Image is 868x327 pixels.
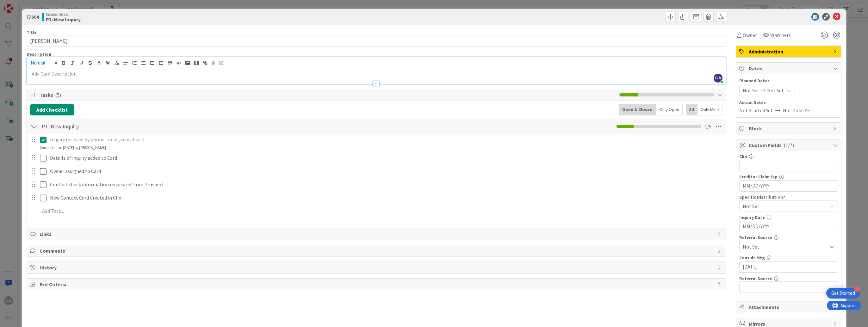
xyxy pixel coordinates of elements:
span: 1 / 5 [704,123,711,130]
span: Planned Dates [739,77,838,84]
div: Open Get Started checklist, remaining modules: 3 [826,288,860,299]
span: Not Done Yet [783,107,811,114]
div: Only Open [656,104,683,115]
b: P1: New Inquiry [46,17,81,22]
span: ID [27,13,39,21]
input: MM/DD/YYYY [743,181,834,191]
span: Owner [743,31,757,39]
div: Referral Source [739,235,838,240]
input: type card name here... [27,35,726,46]
span: History [40,264,715,271]
div: All [686,104,697,115]
p: Conflict check information requested from Prospect [50,181,721,188]
p: Owner assigned to Card [50,168,721,175]
span: Not Set [743,243,827,250]
label: Title [27,29,37,35]
div: Inquiry Date [739,215,838,219]
div: Only Mine [697,104,722,115]
button: Add Checklist [30,104,74,115]
div: Creditor Claim Exp [739,175,838,179]
span: Not Started Yet [739,107,773,114]
p: Details of inquiry added to Card [50,154,721,162]
span: Comments [40,247,715,255]
input: MM/DD/YYYY [743,221,834,232]
span: GA [714,74,722,83]
span: Support [13,1,29,9]
p: New Contact Card Created in Clio [50,194,721,201]
div: Specific Distribution? [739,195,838,199]
span: Not Set [743,87,759,94]
label: Referral Source [739,276,772,281]
b: 604 [31,14,39,20]
span: Administration [749,48,830,55]
span: ( 5 ) [55,92,61,98]
input: MM/DD/YYYY [743,262,834,272]
span: Not Set [743,202,827,210]
span: Block [749,125,830,132]
span: Custom Fields [749,141,830,149]
div: Completed on [DATE] by [PERSON_NAME] [40,145,106,151]
span: Links [40,230,715,238]
span: Dates [749,65,830,72]
span: Actual Dates [739,99,838,106]
span: Description [27,51,51,57]
div: Open & Closed [619,104,656,115]
div: Consult Mtg [739,256,838,260]
span: ( 1/7 ) [784,142,794,148]
span: Not Set [767,87,784,94]
input: Add Checklist... [40,121,182,132]
span: Attachments [749,303,830,311]
span: Intake Desk [46,12,81,17]
div: Get Started [831,290,855,296]
p: Inquiry received by phone, email, or website [50,136,721,143]
div: Clio [739,154,838,159]
div: 3 [854,286,860,292]
span: Exit Criteria [40,281,715,288]
span: Watchers [770,31,791,39]
span: Tasks [40,91,617,99]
